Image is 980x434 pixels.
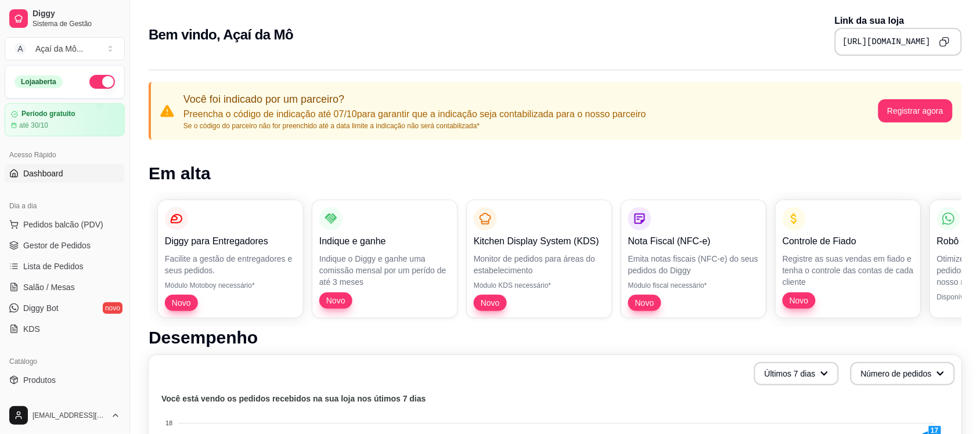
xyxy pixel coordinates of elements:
a: Dashboard [5,164,125,183]
button: Copy to clipboard [935,32,954,51]
p: Indique e ganhe [319,234,451,248]
a: Complementos [5,392,125,410]
article: Período gratuito [21,110,75,118]
a: Lista de Pedidos [5,257,125,276]
h1: Em alta [149,163,962,184]
p: Link da sua loja [835,14,962,28]
div: Acesso Rápido [5,146,125,164]
span: Novo [785,295,813,306]
a: Salão / Mesas [5,278,125,296]
button: Alterar Status [89,75,115,89]
a: Diggy Botnovo [5,299,125,317]
button: Controle de FiadoRegistre as suas vendas em fiado e tenha o controle das contas de cada clienteNovo [776,200,921,318]
a: KDS [5,320,125,338]
text: Você está vendo os pedidos recebidos na sua loja nos útimos 7 dias [161,395,426,404]
span: Sistema de Gestão [33,19,120,28]
button: Nota Fiscal (NFC-e)Emita notas fiscais (NFC-e) do seus pedidos do DiggyMódulo fiscal necessário*Novo [621,200,766,318]
button: Pedidos balcão (PDV) [5,215,125,234]
p: Facilite a gestão de entregadores e seus pedidos. [165,253,296,276]
button: Kitchen Display System (KDS)Monitor de pedidos para áreas do estabelecimentoMódulo KDS necessário... [467,200,612,318]
p: Diggy para Entregadores [165,234,296,248]
p: Nota Fiscal (NFC-e) [628,234,759,248]
a: Gestor de Pedidos [5,236,125,255]
button: Select a team [5,37,125,60]
p: Monitor de pedidos para áreas do estabelecimento [474,253,605,276]
span: Complementos [23,395,78,407]
span: Salão / Mesas [23,281,75,293]
p: Preencha o código de indicação até 07/10 para garantir que a indicação seja contabilizada para o ... [183,107,646,121]
a: DiggySistema de Gestão [5,5,125,32]
span: Diggy Bot [23,302,59,314]
span: Produtos [23,374,56,386]
span: KDS [23,323,40,335]
h2: Bem vindo, Açaí da Mô [149,26,293,44]
div: Loja aberta [15,75,63,88]
span: Gestor de Pedidos [23,240,91,251]
p: Indique o Diggy e ganhe uma comissão mensal por um perído de até 3 meses [319,253,451,288]
p: Registre as suas vendas em fiado e tenha o controle das contas de cada cliente [783,253,914,288]
span: Lista de Pedidos [23,261,84,272]
span: Pedidos balcão (PDV) [23,219,103,230]
p: Módulo KDS necessário* [474,281,605,290]
span: Novo [630,297,659,309]
a: Período gratuitoaté 30/10 [5,103,125,136]
span: Dashboard [23,168,63,179]
button: Indique e ganheIndique o Diggy e ganhe uma comissão mensal por um perído de até 3 mesesNovo [312,200,457,318]
article: até 30/10 [19,121,48,130]
a: Produtos [5,371,125,389]
p: Emita notas fiscais (NFC-e) do seus pedidos do Diggy [628,253,759,276]
h1: Desempenho [149,327,962,348]
p: Controle de Fiado [783,234,914,248]
pre: [URL][DOMAIN_NAME] [843,36,931,48]
p: Kitchen Display System (KDS) [474,234,605,248]
button: [EMAIL_ADDRESS][DOMAIN_NAME] [5,402,125,429]
button: Últimos 7 dias [754,362,839,385]
span: Diggy [33,9,120,19]
span: [EMAIL_ADDRESS][DOMAIN_NAME] [33,411,106,420]
button: Número de pedidos [851,362,955,385]
span: A [15,43,26,55]
div: Açaí da Mô ... [35,43,84,55]
span: Novo [476,297,505,309]
div: Dia a dia [5,197,125,215]
tspan: 18 [165,419,172,426]
span: Novo [322,295,350,306]
span: Novo [167,297,196,309]
p: Se o código do parceiro não for preenchido até a data limite a indicação não será contabilizada* [183,121,646,131]
p: Módulo fiscal necessário* [628,281,759,290]
p: Módulo Motoboy necessário* [165,281,296,290]
button: Registrar agora [878,99,953,122]
button: Diggy para EntregadoresFacilite a gestão de entregadores e seus pedidos.Módulo Motoboy necessário... [158,200,303,318]
div: Catálogo [5,352,125,371]
p: Você foi indicado por um parceiro? [183,91,646,107]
